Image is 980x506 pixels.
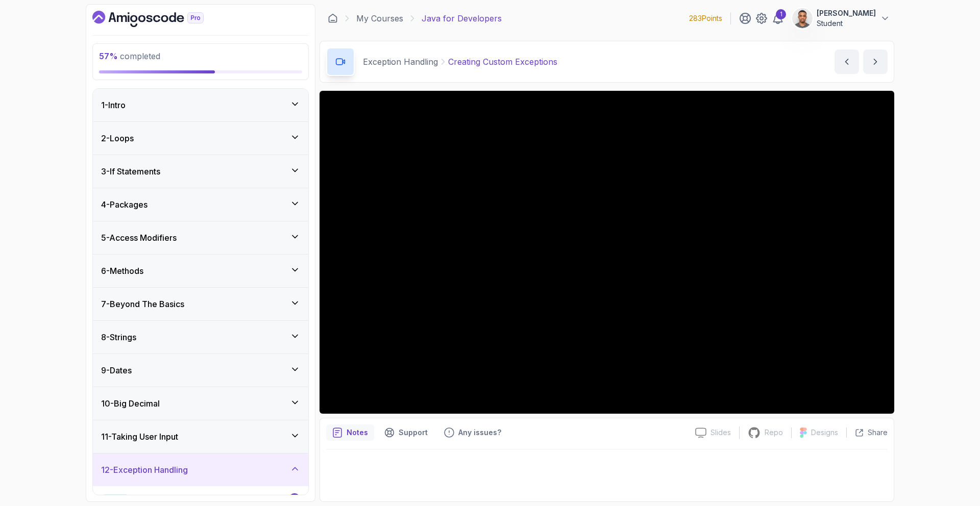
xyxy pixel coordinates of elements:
h3: 7 - Beyond The Basics [101,298,184,310]
h3: 11 - Taking User Input [101,431,178,443]
p: Any issues? [458,427,501,438]
a: Dashboard [328,13,338,23]
button: 9-Dates [93,354,308,387]
button: 11-Taking User Input [93,420,308,453]
p: [PERSON_NAME] [817,8,876,18]
a: Dashboard [92,11,227,27]
p: Share [868,427,888,438]
h3: 4 - Packages [101,198,148,211]
p: 283 Points [689,13,722,23]
button: 8-Strings [93,321,308,353]
button: 6-Methods [93,255,308,287]
h3: 12 - Exception Handling [101,464,188,476]
h3: 9 - Dates [101,364,132,376]
button: Feedback button [438,424,507,441]
a: 1 [772,12,784,24]
button: 3-If Statements [93,155,308,188]
span: completed [99,51,160,61]
div: 1 [776,9,786,19]
button: notes button [326,424,374,441]
p: Repo [765,427,783,438]
p: Java for Developers [422,12,502,24]
button: previous content [835,49,859,74]
button: 7-Beyond The Basics [93,288,308,320]
button: 5-Access Modifiers [93,221,308,254]
p: Support [399,427,428,438]
h3: 10 - Big Decimal [101,397,160,410]
span: 57 % [99,51,118,61]
p: Notes [347,427,368,438]
button: 10-Big Decimal [93,387,308,420]
p: Exception Handling [363,56,438,68]
p: Designs [811,427,838,438]
button: 12-Exception Handling [93,453,308,486]
button: 2-Loops [93,122,308,155]
p: Creating Custom Exceptions [448,56,557,68]
button: user profile image[PERSON_NAME]Student [792,8,890,29]
img: user profile image [793,9,812,28]
button: 4-Packages [93,188,308,221]
button: 1-Intro [93,89,308,121]
button: Share [846,427,888,438]
h3: 1 - Intro [101,99,126,111]
h3: 6 - Methods [101,265,143,277]
p: Slides [710,427,731,438]
h3: 3 - If Statements [101,165,160,178]
iframe: 14 - Creating Custom Exceptions [320,91,894,414]
a: My Courses [356,12,403,24]
h3: 2 - Loops [101,132,134,144]
button: next content [863,49,888,74]
h3: 8 - Strings [101,331,136,343]
h3: 5 - Access Modifiers [101,232,177,244]
button: Support button [378,424,434,441]
p: Student [817,18,876,29]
